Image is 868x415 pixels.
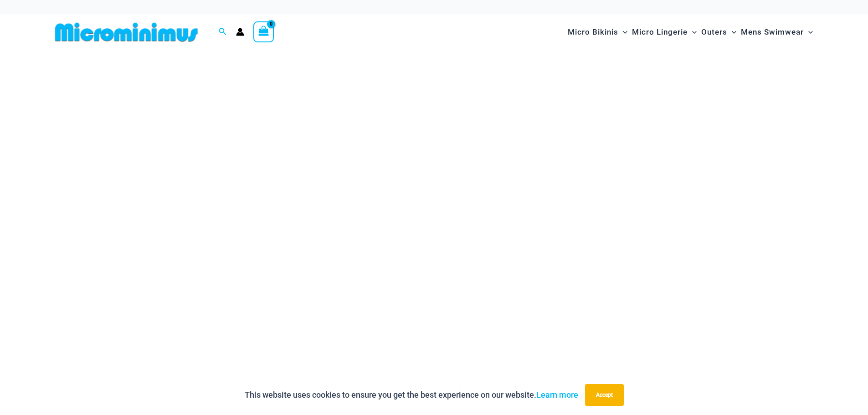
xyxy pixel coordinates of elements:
span: Menu Toggle [688,20,697,44]
a: OutersMenu ToggleMenu Toggle [699,18,739,46]
button: Accept [585,384,624,406]
span: Micro Bikinis [568,20,618,44]
a: Learn more [536,390,578,400]
a: Account icon link [236,28,244,36]
a: Micro BikinisMenu ToggleMenu Toggle [565,18,630,46]
img: MM SHOP LOGO FLAT [51,22,201,42]
span: Outers [701,20,727,44]
span: Micro Lingerie [632,20,688,44]
a: Search icon link [219,26,227,38]
a: Mens SwimwearMenu ToggleMenu Toggle [739,18,815,46]
span: Menu Toggle [804,20,813,44]
span: Menu Toggle [618,20,627,44]
span: Mens Swimwear [741,20,804,44]
p: This website uses cookies to ensure you get the best experience on our website. [245,388,578,402]
a: Micro LingerieMenu ToggleMenu Toggle [630,18,699,46]
nav: Site Navigation [564,17,817,47]
span: Menu Toggle [727,20,736,44]
a: View Shopping Cart, empty [253,21,274,42]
